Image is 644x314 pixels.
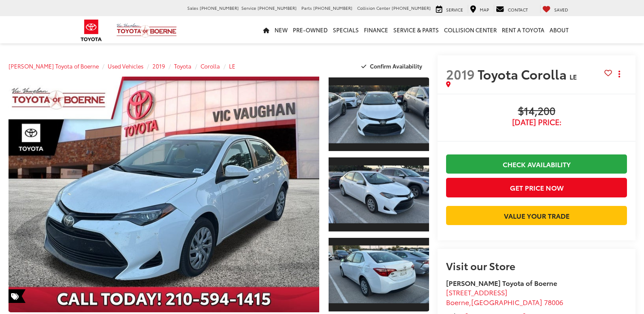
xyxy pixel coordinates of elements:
span: [DATE] Price: [446,118,627,126]
a: Pre-Owned [290,16,330,43]
span: Service [446,6,463,13]
a: Home [260,16,272,43]
span: Boerne [446,297,469,307]
span: Saved [554,6,568,13]
a: Value Your Trade [446,206,627,225]
a: 2019 [152,62,165,70]
span: Collision Center [357,5,390,11]
img: 2019 Toyota Corolla LE [327,245,430,303]
a: Contact [494,5,530,13]
a: Expand Photo 1 [329,77,429,152]
span: Toyota Corolla [478,65,570,83]
img: Toyota [75,17,107,44]
button: Get Price Now [446,178,627,197]
img: 2019 Toyota Corolla LE [327,166,430,223]
span: 78006 [544,297,563,307]
a: LE [229,62,235,70]
a: Expand Photo 2 [329,157,429,232]
img: 2019 Toyota Corolla LE [6,76,322,313]
span: [PHONE_NUMBER] [200,5,239,11]
span: [PHONE_NUMBER] [392,5,431,11]
a: New [272,16,290,43]
a: Service [434,5,465,13]
span: 2019 [446,65,475,83]
a: Check Availability [446,154,627,174]
a: Service & Parts: Opens in a new tab [391,16,441,43]
span: [PHONE_NUMBER] [313,5,352,11]
a: Expand Photo 0 [9,77,319,312]
button: Confirm Availability [357,59,429,74]
span: [PHONE_NUMBER] [258,5,297,11]
a: Finance [361,16,391,43]
img: 2019 Toyota Corolla LE [327,86,430,143]
span: Contact [508,6,528,13]
strong: [PERSON_NAME] Toyota of Boerne [446,278,557,288]
a: Rent a Toyota [499,16,547,43]
a: Collision Center [441,16,499,43]
a: About [547,16,571,43]
span: [STREET_ADDRESS] [446,287,507,297]
span: Special [9,289,26,303]
span: LE [570,71,577,81]
img: Vic Vaughan Toyota of Boerne [116,23,177,38]
a: My Saved Vehicles [540,5,570,13]
span: Parts [301,5,312,11]
span: Sales [187,5,198,11]
a: Corolla [200,62,220,70]
a: [PERSON_NAME] Toyota of Boerne [9,62,99,70]
span: [GEOGRAPHIC_DATA] [471,297,542,307]
span: Map [480,6,489,13]
a: Specials [330,16,361,43]
span: Confirm Availability [370,62,422,70]
span: $14,200 [446,105,627,118]
span: Service [241,5,256,11]
a: [STREET_ADDRESS] Boerne,[GEOGRAPHIC_DATA] 78006 [446,287,563,307]
span: dropdown dots [618,71,620,77]
a: Toyota [174,62,192,70]
button: Actions [612,66,627,81]
a: Used Vehicles [108,62,143,70]
h2: Visit our Store [446,260,627,271]
a: Map [468,5,491,13]
a: Expand Photo 3 [329,237,429,312]
span: , [446,297,563,307]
